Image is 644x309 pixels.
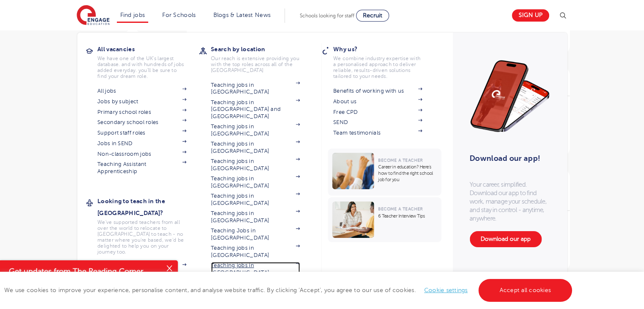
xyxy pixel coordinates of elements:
span: We use cookies to improve your experience, personalise content, and analyse website traffic. By c... [4,287,574,293]
a: Find jobs [120,12,145,18]
a: Teaching jobs in [GEOGRAPHIC_DATA] [211,158,300,172]
a: Jobs by subject [97,98,186,105]
a: Teaching Jobs in [GEOGRAPHIC_DATA] [211,227,300,241]
a: All jobs [97,88,186,94]
p: 6 Teacher Interview Tips [378,213,437,219]
h3: Looking to teach in the [GEOGRAPHIC_DATA]? [97,195,199,219]
a: All vacanciesWe have one of the UK's largest database. and with hundreds of jobs added everyday. ... [97,43,199,79]
a: Why us?We combine industry expertise with a personalised approach to deliver reliable, results-dr... [333,43,435,79]
p: Our reach is extensive providing you with the top roles across all of the [GEOGRAPHIC_DATA] [211,55,300,73]
a: Teaching Assistant Apprenticeship [97,161,186,175]
a: Become a Teacher6 Teacher Interview Tips [328,197,443,242]
h3: Download our app! [470,149,546,168]
a: SEND [333,119,422,126]
a: Teaching jobs in [GEOGRAPHIC_DATA] [211,175,300,189]
a: Sign up [512,9,549,22]
span: Schools looking for staff [300,13,354,19]
p: Your career, simplified. Download our app to find work, manage your schedule, and stay in control... [470,180,550,223]
a: Download our app [470,231,542,247]
span: Recruit [363,12,382,19]
span: Become a Teacher [378,207,423,211]
p: We've supported teachers from all over the world to relocate to [GEOGRAPHIC_DATA] to teach - no m... [97,219,186,255]
a: Primary school roles [97,109,186,116]
a: Teaching jobs in [GEOGRAPHIC_DATA] [211,82,300,96]
a: Team testimonials [333,130,422,136]
a: Blogs & Latest News [213,12,271,18]
span: Become a Teacher [378,158,423,163]
button: Close [161,260,178,277]
p: We combine industry expertise with a personalised approach to deliver reliable, results-driven so... [333,55,422,79]
a: Jobs in SEND [97,140,186,147]
h3: Why us? [333,43,435,55]
img: Engage Education [77,5,110,26]
a: Search by locationOur reach is extensive providing you with the top roles across all of the [GEOG... [211,43,312,73]
a: Teaching jobs in [GEOGRAPHIC_DATA] [211,123,300,137]
h3: Search by location [211,43,312,55]
a: Teaching jobs in [GEOGRAPHIC_DATA] [211,141,300,154]
a: Teaching jobs in [GEOGRAPHIC_DATA] [211,262,300,276]
a: Teaching jobs in [GEOGRAPHIC_DATA] [211,210,300,224]
p: Career in education? Here’s how to find the right school job for you [378,164,437,183]
a: Non-classroom jobs [97,151,186,157]
a: Teaching jobs in [GEOGRAPHIC_DATA] and [GEOGRAPHIC_DATA] [211,99,300,120]
a: About us [333,98,422,105]
a: For Schools [162,12,196,18]
a: Benefits of working with us [333,88,422,94]
p: We have one of the UK's largest database. and with hundreds of jobs added everyday. you'll be sur... [97,55,186,79]
h3: All vacancies [97,43,199,55]
a: Recruit [356,10,389,22]
a: Teaching jobs in [GEOGRAPHIC_DATA] [211,193,300,207]
a: Teaching jobs in [GEOGRAPHIC_DATA] [211,245,300,259]
a: Support staff roles [97,130,186,136]
a: Become a TeacherCareer in education? Here’s how to find the right school job for you [328,149,443,196]
a: Looking to teach in the [GEOGRAPHIC_DATA]?We've supported teachers from all over the world to rel... [97,195,199,255]
a: Accept all cookies [478,279,572,302]
h4: Get updates from The Reading Corner [9,266,160,277]
a: Free CPD [333,109,422,116]
a: Cookie settings [424,287,468,293]
a: Secondary school roles [97,119,186,126]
